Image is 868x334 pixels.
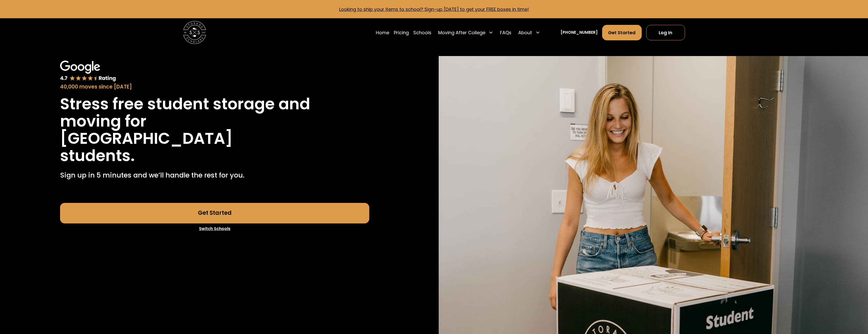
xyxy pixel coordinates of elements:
[183,21,206,44] img: Storage Scholars main logo
[516,25,542,41] div: About
[60,130,233,147] h1: [GEOGRAPHIC_DATA]
[518,29,532,36] div: About
[339,6,529,12] a: Looking to ship your items to school? Sign-up [DATE] to get your FREE boxes in time!
[561,29,598,36] a: [PHONE_NUMBER]
[60,203,369,223] a: Get Started
[376,25,389,41] a: Home
[438,29,485,36] div: Moving After College
[60,83,369,91] div: 40,000 moves since [DATE]
[60,61,116,82] img: Google 4.7 star rating
[646,25,685,40] a: Log In
[60,147,135,164] h1: students.
[60,95,369,130] h1: Stress free student storage and moving for
[394,25,409,41] a: Pricing
[436,25,496,41] div: Moving After College
[602,25,642,40] a: Get Started
[60,170,244,181] p: Sign up in 5 minutes and we’ll handle the rest for you.
[183,21,206,44] a: home
[413,25,431,41] a: Schools
[500,25,511,41] a: FAQs
[60,223,369,234] a: Switch Schools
